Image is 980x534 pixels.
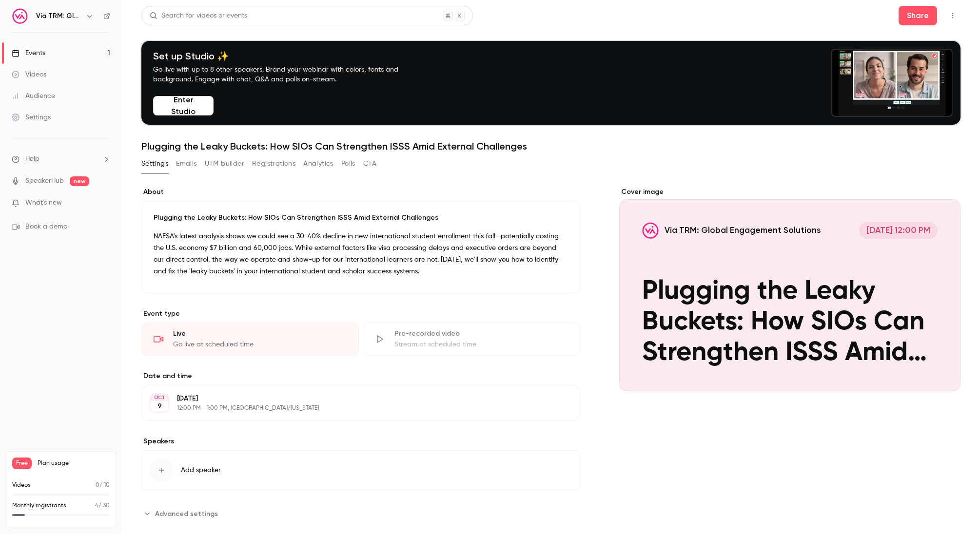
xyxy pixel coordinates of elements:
label: About [141,187,580,197]
span: What's new [25,198,62,208]
div: Pre-recorded video [394,329,568,339]
p: Videos [12,481,31,490]
label: Date and time [141,371,580,381]
p: Plugging the Leaky Buckets: How SIOs Can Strengthen ISSS Amid External Challenges [154,213,568,223]
button: UTM builder [205,156,244,172]
span: Book a demo [25,222,67,232]
div: Stream at scheduled time [394,340,568,349]
section: Advanced settings [141,506,580,521]
h4: Set up Studio ✨ [153,50,421,62]
div: LiveGo live at scheduled time [141,323,359,356]
iframe: Noticeable Trigger [98,199,110,208]
span: Free [12,458,32,469]
h6: Via TRM: Global Engagement Solutions [36,11,82,21]
div: Go live at scheduled time [173,340,347,349]
p: Go live with up to 8 other speakers. Brand your webinar with colors, fonts and background. Engage... [153,65,421,84]
li: help-dropdown-opener [12,154,110,164]
button: Analytics [303,156,333,172]
div: Events [12,48,45,58]
p: / 10 [96,481,110,490]
span: Plan usage [38,459,110,467]
label: Speakers [141,437,580,446]
button: CTA [363,156,376,172]
p: NAFSA's latest analysis shows we could see a 30-40% decline in new international student enrollme... [154,230,568,277]
span: Help [25,154,39,164]
span: 4 [95,503,98,509]
div: Search for videos or events [150,11,247,21]
span: new [70,176,89,186]
label: Cover image [619,187,960,197]
button: Add speaker [141,450,580,490]
a: SpeakerHub [25,176,64,186]
button: Emails [176,156,196,172]
button: Settings [141,156,168,172]
p: Monthly registrants [12,501,66,510]
p: / 30 [95,501,110,510]
button: Polls [341,156,355,172]
span: Add speaker [181,465,221,475]
span: Advanced settings [155,509,218,519]
span: 0 [96,482,99,488]
h1: Plugging the Leaky Buckets: How SIOs Can Strengthen ISSS Amid External Challenges [141,140,960,152]
button: Registrations [252,156,295,172]
div: Live [173,329,347,339]
button: Enter Studio [153,96,214,115]
div: Videos [12,70,46,79]
p: [DATE] [177,394,529,403]
p: 9 [157,401,162,411]
button: Share [899,6,937,25]
button: Advanced settings [141,506,224,521]
section: Cover image [619,187,960,391]
div: Settings [12,113,51,122]
div: Pre-recorded videoStream at scheduled time [363,323,580,356]
div: OCT [151,394,168,401]
img: Via TRM: Global Engagement Solutions [12,8,28,24]
p: 12:00 PM - 1:00 PM, [GEOGRAPHIC_DATA]/[US_STATE] [177,404,529,412]
p: Event type [141,309,580,319]
div: Audience [12,91,55,101]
